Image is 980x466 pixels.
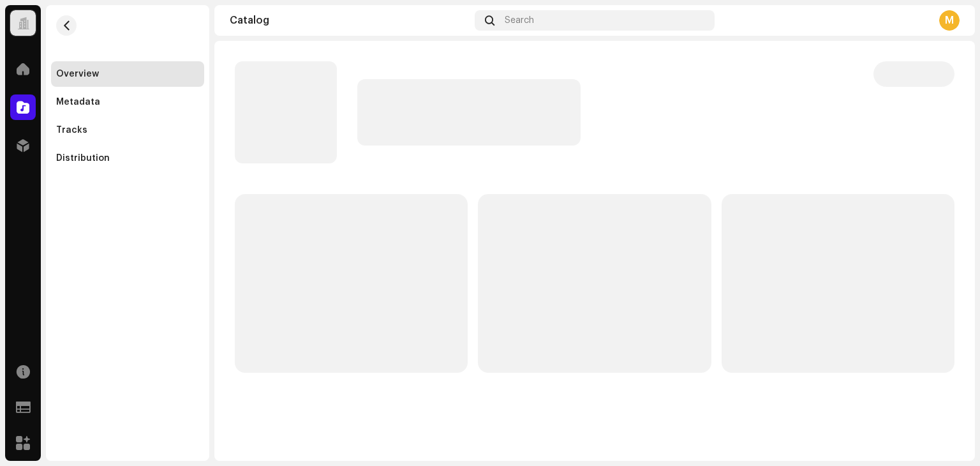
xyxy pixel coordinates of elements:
div: M [939,10,960,31]
div: Tracks [56,125,87,135]
re-m-nav-item: Overview [51,61,204,87]
re-m-nav-item: Metadata [51,89,204,115]
span: Search [505,15,534,26]
div: Metadata [56,97,100,107]
div: Catalog [230,15,470,26]
re-m-nav-item: Tracks [51,117,204,143]
re-m-nav-item: Distribution [51,146,204,171]
div: Distribution [56,153,110,163]
div: Overview [56,69,99,79]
